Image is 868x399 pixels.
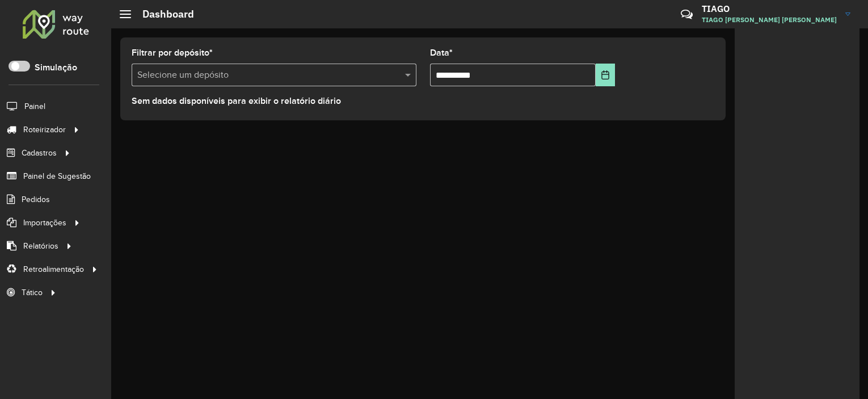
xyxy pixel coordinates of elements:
[702,15,837,25] span: TIAGO [PERSON_NAME] [PERSON_NAME]
[675,2,699,27] a: Contato Rápido
[23,217,66,229] span: Importações
[430,46,453,60] label: Data
[23,170,91,182] span: Painel de Sugestão
[35,61,77,74] label: Simulação
[596,64,615,86] button: Choose Date
[132,94,341,108] label: Sem dados disponíveis para exibir o relatório diário
[22,287,43,299] span: Tático
[131,8,194,20] h2: Dashboard
[24,100,45,112] span: Painel
[702,3,837,14] h3: TIAGO
[23,263,84,275] span: Retroalimentação
[132,46,213,60] label: Filtrar por depósito
[22,194,50,205] span: Pedidos
[23,240,58,252] span: Relatórios
[23,124,66,136] span: Roteirizador
[22,147,57,159] span: Cadastros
